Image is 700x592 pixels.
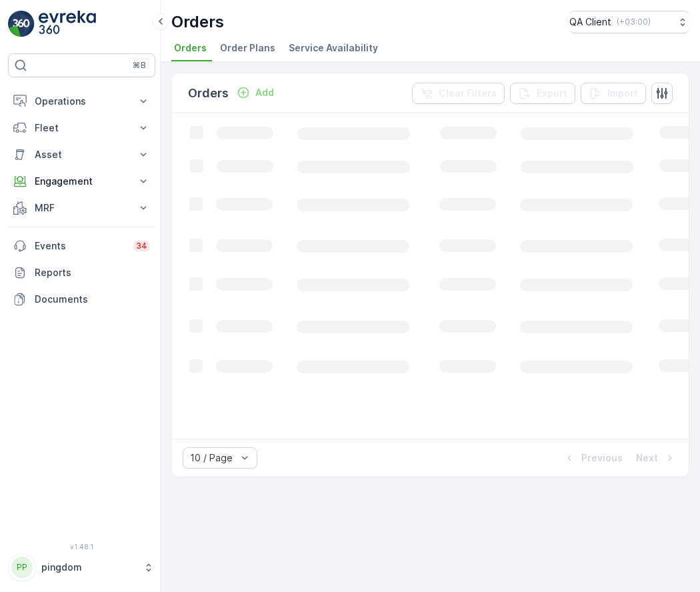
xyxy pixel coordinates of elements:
[8,168,155,195] button: Engagement
[8,286,155,313] a: Documents
[35,266,150,279] p: Reports
[8,233,155,259] a: Events34
[569,11,689,33] button: QA Client(+03:00)
[8,11,35,37] img: logo
[39,11,96,37] img: logo_light-DOdMpM7g.png
[41,561,137,574] p: pingdom
[581,451,623,465] p: Previous
[617,17,651,27] p: ( +03:00 )
[581,83,646,104] button: Import
[8,195,155,221] button: MRF
[35,175,129,188] p: Engagement
[635,450,678,466] button: Next
[255,86,274,99] p: Add
[231,85,279,101] button: Add
[35,201,129,215] p: MRF
[188,84,229,103] p: Orders
[220,41,275,55] span: Order Plans
[8,88,155,115] button: Operations
[35,121,129,135] p: Fleet
[8,115,155,141] button: Fleet
[561,450,624,466] button: Previous
[8,259,155,286] a: Reports
[133,60,146,71] p: ⌘B
[35,293,150,306] p: Documents
[11,557,33,578] div: PP
[289,41,378,55] span: Service Availability
[439,87,497,100] p: Clear Filters
[35,95,129,108] p: Operations
[8,553,155,581] button: PPpingdom
[136,241,147,251] p: 34
[8,543,155,551] span: v 1.48.1
[569,15,611,29] p: QA Client
[8,141,155,168] button: Asset
[510,83,575,104] button: Export
[636,451,658,465] p: Next
[171,11,224,33] p: Orders
[607,87,638,100] p: Import
[35,239,125,253] p: Events
[174,41,207,55] span: Orders
[35,148,129,161] p: Asset
[412,83,505,104] button: Clear Filters
[537,87,567,100] p: Export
